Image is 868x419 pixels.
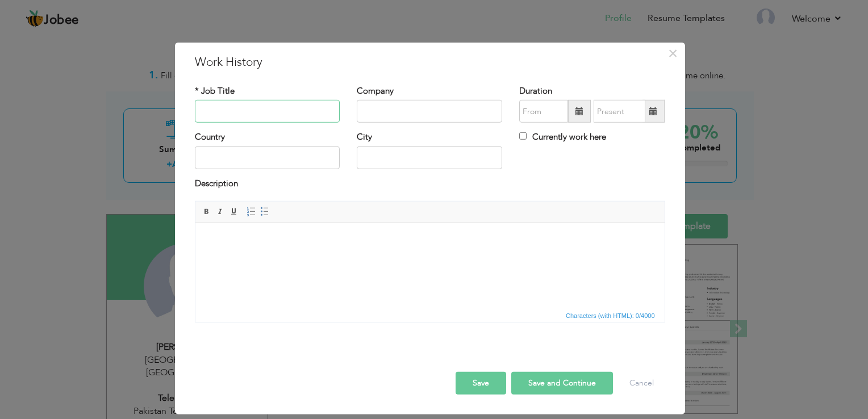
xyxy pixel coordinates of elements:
[245,206,257,218] a: Insert/Remove Numbered List
[195,223,665,308] iframe: Rich Text Editor, workEditor
[357,131,372,143] label: City
[214,206,227,218] a: Italic
[195,178,238,190] label: Description
[195,131,225,143] label: Country
[618,372,665,395] button: Cancel
[258,206,271,218] a: Insert/Remove Bulleted List
[201,206,213,218] a: Bold
[357,85,394,97] label: Company
[664,44,682,62] button: Close
[668,43,678,64] span: ×
[519,85,552,97] label: Duration
[519,132,527,140] input: Currently work here
[564,311,658,321] div: Statistics
[511,372,613,395] button: Save and Continue
[594,100,645,123] input: Present
[195,54,665,71] h3: Work History
[195,85,235,97] label: * Job Title
[519,100,568,123] input: From
[519,131,606,143] label: Currently work here
[564,311,657,321] span: Characters (with HTML): 0/4000
[456,372,506,395] button: Save
[228,206,240,218] a: Underline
